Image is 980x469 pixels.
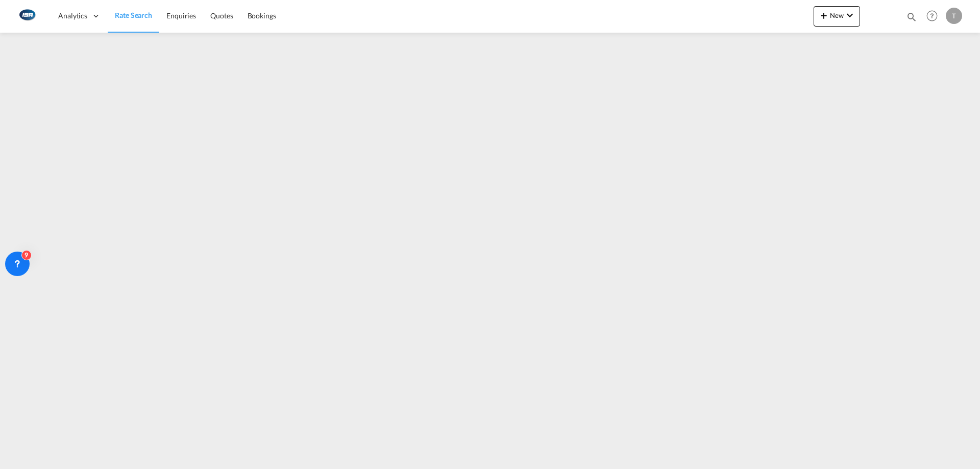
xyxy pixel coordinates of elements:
[946,8,962,24] div: T
[818,11,856,19] span: New
[15,5,38,28] img: 1aa151c0c08011ec8d6f413816f9a227.png
[8,415,43,454] iframe: Chat
[115,11,152,19] span: Rate Search
[923,7,941,24] span: Help
[58,11,87,21] span: Analytics
[906,11,917,27] div: icon-magnify
[166,11,196,20] span: Enquiries
[818,9,830,21] md-icon: icon-plus 400-fg
[906,11,917,22] md-icon: icon-magnify
[923,7,946,26] div: Help
[210,11,233,20] span: Quotes
[844,9,856,21] md-icon: icon-chevron-down
[814,6,860,27] button: icon-plus 400-fgNewicon-chevron-down
[248,11,276,20] span: Bookings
